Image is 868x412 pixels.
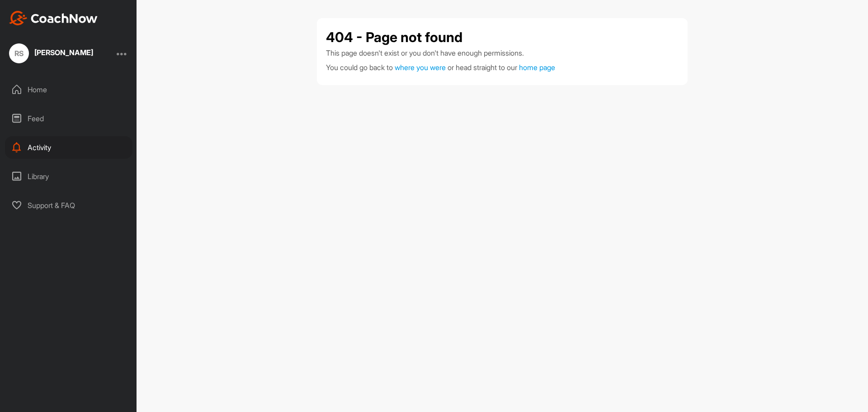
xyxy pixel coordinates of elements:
[9,43,29,63] div: RS
[326,27,462,47] h1: 404 - Page not found
[5,107,132,130] div: Feed
[5,78,132,101] div: Home
[9,11,98,25] img: CoachNow
[519,63,555,72] a: home page
[5,165,132,188] div: Library
[34,49,93,56] div: [PERSON_NAME]
[326,62,679,73] p: You could go back to or head straight to our
[5,136,132,159] div: Activity
[326,47,679,58] p: This page doesn't exist or you don't have enough permissions.
[395,63,446,72] span: where you were
[5,194,132,217] div: Support & FAQ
